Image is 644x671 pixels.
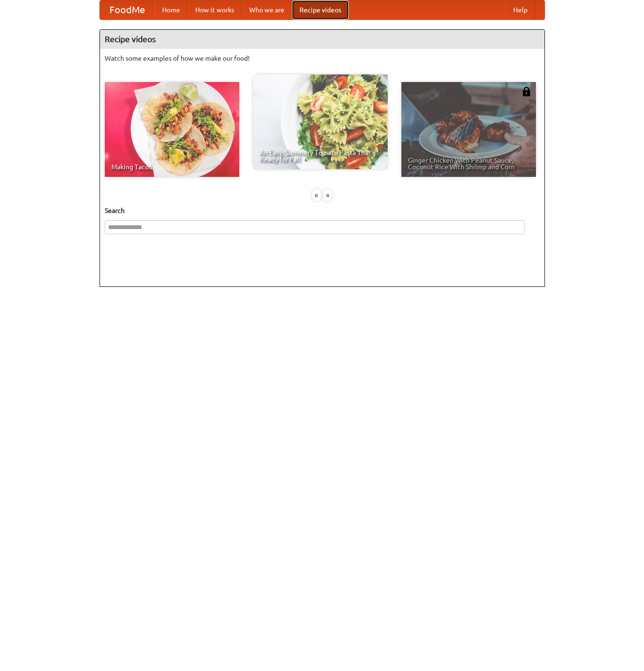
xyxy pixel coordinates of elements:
h5: Search [105,206,540,215]
a: Who we are [242,0,292,19]
h4: Recipe videos [100,30,544,49]
a: How it works [188,0,242,19]
div: « [312,189,321,201]
a: Help [506,0,535,19]
a: Home [154,0,188,19]
div: » [323,189,332,201]
span: An Easy, Summery Tomato Pasta That's Ready for Fall [260,149,381,163]
span: Making Tacos [111,164,233,170]
a: Making Tacos [105,82,239,177]
a: Recipe videos [292,0,349,19]
img: 483408.png [522,87,531,96]
a: FoodMe [100,0,154,19]
a: An Easy, Summery Tomato Pasta That's Ready for Fall [253,74,388,169]
p: Watch some examples of how we make our food! [105,54,540,63]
